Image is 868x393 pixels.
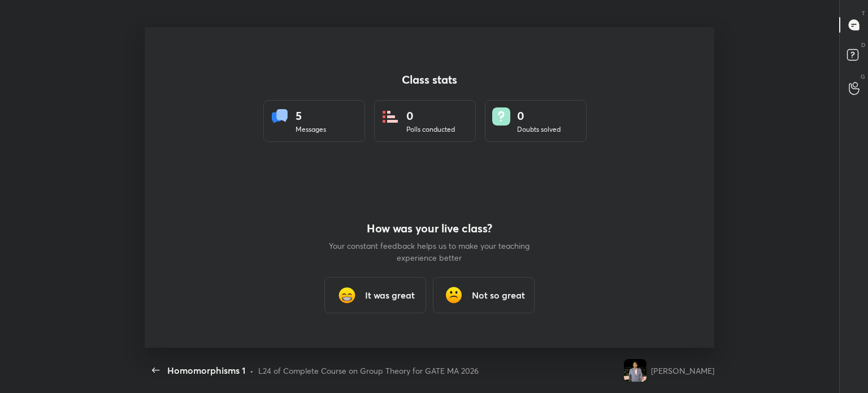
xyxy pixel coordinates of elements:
[862,9,865,18] p: T
[517,124,561,135] div: Doubts solved
[263,73,596,87] h4: Class stats
[472,288,525,302] h3: Not so great
[651,365,714,377] div: [PERSON_NAME]
[365,288,415,302] h3: It was great
[271,107,289,126] img: statsMessages.856aad98.svg
[296,124,326,135] div: Messages
[861,41,865,49] p: D
[381,107,400,126] img: statsPoll.b571884d.svg
[517,107,561,124] div: 0
[442,284,465,306] img: frowning_face_cmp.gif
[861,72,865,81] p: G
[406,124,455,135] div: Polls conducted
[406,107,455,124] div: 0
[328,222,531,235] h4: How was your live class?
[296,107,326,124] div: 5
[258,365,479,377] div: L24 of Complete Course on Group Theory for GATE MA 2026
[167,364,245,377] div: Homomorphisms 1
[250,365,254,377] div: •
[492,107,510,126] img: doubts.8a449be9.svg
[328,240,531,264] p: Your constant feedback helps us to make your teaching experience better
[624,359,646,382] img: 9689d3ed888646769c7969bc1f381e91.jpg
[336,284,358,306] img: grinning_face_with_smiling_eyes_cmp.gif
